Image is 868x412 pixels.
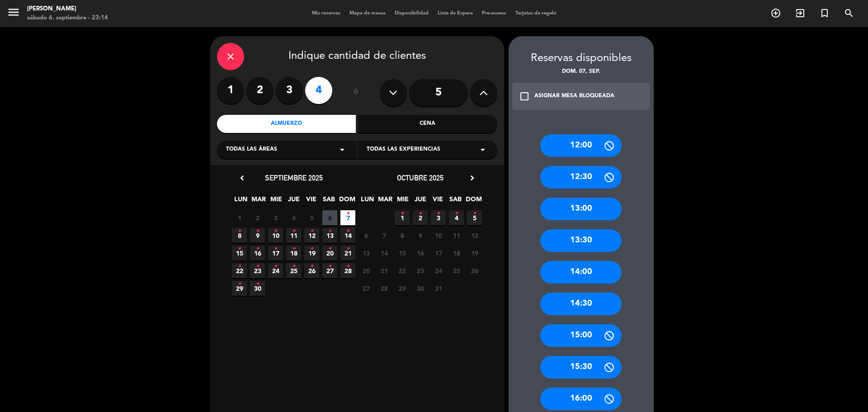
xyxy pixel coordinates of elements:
div: 15:30 [540,356,622,379]
span: 18 [449,246,464,260]
span: Mis reservas [307,11,345,16]
span: 12 [467,228,482,243]
span: 21 [377,263,392,278]
label: 2 [246,77,274,104]
span: MIE [395,194,410,209]
div: sábado 6. septiembre - 23:14 [27,14,108,23]
div: ASIGNAR MESA BLOQUEADA [534,92,614,101]
span: 20 [322,246,337,260]
i: • [274,242,277,256]
span: 28 [377,281,392,296]
span: 14 [377,246,392,260]
span: 8 [395,228,410,243]
div: Indique cantidad de clientes [217,43,497,70]
span: 17 [268,246,283,260]
i: • [346,242,349,256]
span: 29 [232,281,247,296]
div: Cena [358,115,497,133]
i: • [473,206,476,221]
span: Tarjetas de regalo [511,11,561,16]
span: 22 [395,263,410,278]
span: 4 [286,210,301,225]
i: • [274,224,277,238]
span: SAB [448,194,463,209]
span: Pre-acceso [477,11,511,16]
span: 14 [340,228,355,243]
div: 13:00 [540,198,622,220]
i: menu [7,5,20,19]
i: • [256,259,259,274]
span: DOM [466,194,481,209]
span: 19 [304,246,319,260]
span: 2 [250,210,265,225]
span: 13 [359,246,373,260]
span: 30 [250,281,265,296]
i: • [292,259,295,274]
span: Todas las áreas [226,145,277,154]
i: close [225,51,236,62]
i: • [346,224,349,238]
i: • [437,206,440,221]
span: LUN [360,194,375,209]
span: 2 [413,210,428,225]
div: 12:00 [540,134,622,157]
span: MAR [251,194,266,209]
i: • [292,224,295,238]
i: • [401,206,404,221]
span: 26 [304,263,319,278]
i: • [238,224,241,238]
span: 9 [250,228,265,243]
div: 13:30 [540,229,622,252]
span: MIE [269,194,283,209]
span: 15 [395,246,410,260]
span: 1 [395,210,410,225]
span: 24 [268,263,283,278]
span: 10 [431,228,446,243]
span: JUE [286,194,301,209]
span: 5 [467,210,482,225]
i: search [844,8,854,19]
span: Disponibilidad [390,11,433,16]
i: • [238,242,241,256]
span: Todas las experiencias [367,145,440,154]
span: 24 [431,263,446,278]
span: 13 [322,228,337,243]
span: 17 [431,246,446,260]
span: JUE [413,194,428,209]
span: 6 [359,228,373,243]
div: Reservas disponibles [509,50,654,67]
span: 18 [286,246,301,260]
i: • [274,259,277,274]
i: chevron_left [237,173,247,183]
i: turned_in_not [819,8,830,19]
span: 23 [250,263,265,278]
i: check_box_outline_blank [519,91,530,102]
span: 19 [467,246,482,260]
span: 9 [413,228,428,243]
span: 31 [431,281,446,296]
span: 25 [286,263,301,278]
span: Mapa de mesas [345,11,390,16]
span: 11 [449,228,464,243]
span: 7 [377,228,392,243]
i: arrow_drop_down [337,144,348,155]
div: 16:00 [540,388,622,410]
label: 1 [217,77,244,104]
div: Almuerzo [217,115,356,133]
span: LUN [233,194,248,209]
span: Lista de Espera [433,11,477,16]
i: • [256,224,259,238]
span: 3 [431,210,446,225]
i: • [256,277,259,291]
span: 21 [340,246,355,260]
span: SAB [321,194,336,209]
span: septiembre 2025 [265,173,323,182]
span: DOM [339,194,354,209]
span: 11 [286,228,301,243]
i: arrow_drop_down [477,144,488,155]
span: 6 [322,210,337,225]
span: 20 [359,263,373,278]
label: 3 [276,77,303,104]
span: 4 [449,210,464,225]
i: • [310,259,313,274]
